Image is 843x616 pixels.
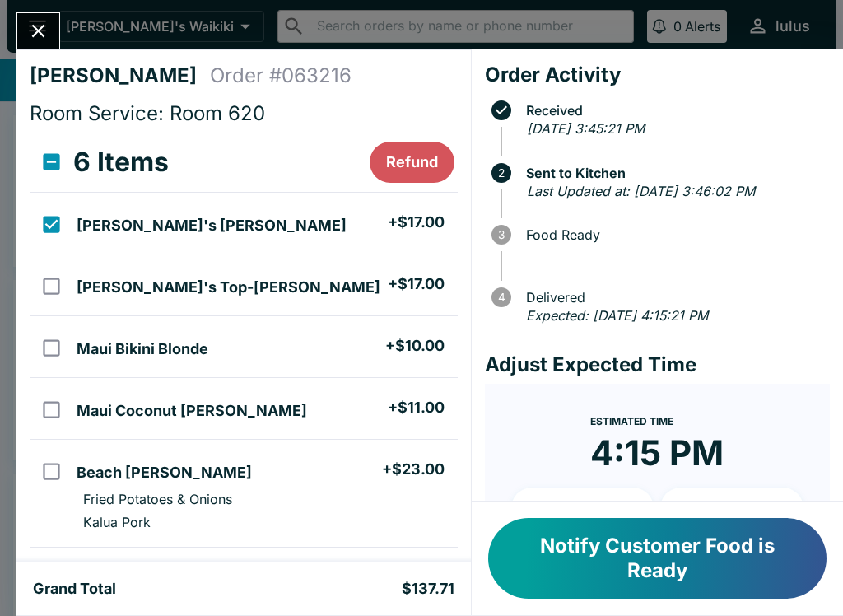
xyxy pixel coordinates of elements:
span: Received [518,103,830,118]
h5: $137.71 [402,579,454,599]
em: Last Updated at: [DATE] 3:46:02 PM [527,183,755,199]
time: 4:15 PM [590,432,724,474]
p: Kalua Pork [83,514,151,530]
h5: + $17.00 [388,212,445,232]
h5: Beach [PERSON_NAME] [77,463,252,483]
span: Sent to Kitchen [518,166,830,180]
span: Food Ready [518,227,830,242]
button: + 10 [511,488,654,529]
h5: [PERSON_NAME]'s Top-[PERSON_NAME] [77,278,380,297]
h5: + $17.00 [388,274,445,294]
button: Refund [370,142,454,183]
span: Room Service: Room 620 [30,101,265,125]
span: Delivered [518,290,830,305]
span: Estimated Time [590,415,673,427]
h5: Maui Bikini Blonde [77,339,208,359]
text: 4 [497,291,505,304]
text: 3 [498,228,505,241]
h5: + $10.00 [385,336,445,356]
button: Notify Customer Food is Ready [488,518,827,599]
h5: [PERSON_NAME]'s [PERSON_NAME] [77,216,347,236]
p: Fried Potatoes & Onions [83,491,232,507]
h4: [PERSON_NAME] [30,63,210,88]
button: + 20 [660,488,803,529]
h5: + $11.00 [388,398,445,418]
h3: 6 Items [73,146,169,179]
h5: Maui Coconut [PERSON_NAME] [77,401,307,421]
button: Close [17,13,59,49]
h4: Order Activity [485,63,830,87]
em: Expected: [DATE] 4:15:21 PM [526,307,708,324]
h4: Order # 063216 [210,63,352,88]
em: [DATE] 3:45:21 PM [527,120,645,137]
h4: Adjust Expected Time [485,352,830,377]
text: 2 [498,166,505,180]
h5: + $23.00 [382,460,445,479]
h5: Grand Total [33,579,116,599]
